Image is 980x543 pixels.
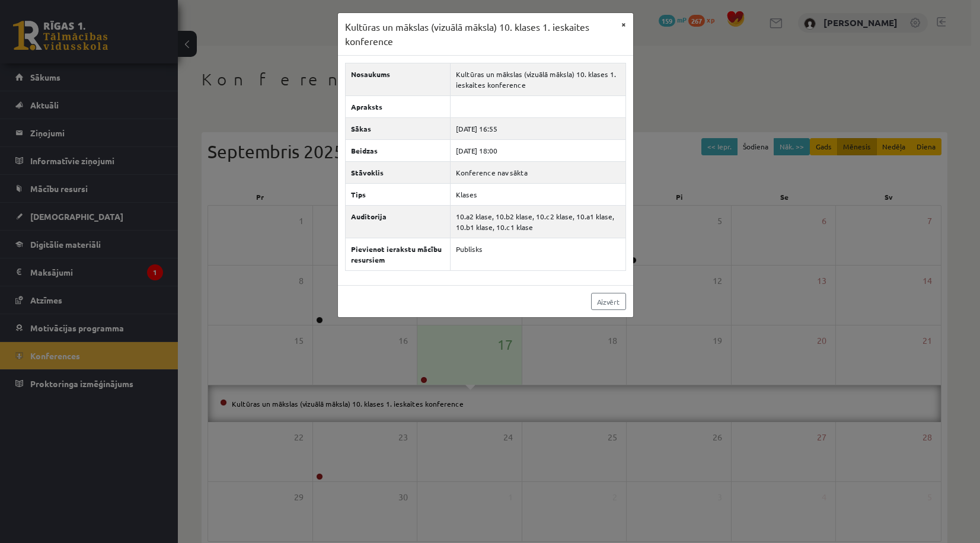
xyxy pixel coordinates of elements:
a: Aizvērt [591,293,626,310]
td: 10.a2 klase, 10.b2 klase, 10.c2 klase, 10.a1 klase, 10.b1 klase, 10.c1 klase [451,206,626,238]
th: Auditorija [346,206,451,238]
td: [DATE] 18:00 [451,140,626,162]
th: Apraksts [346,96,451,118]
th: Nosaukums [346,63,451,96]
th: Stāvoklis [346,162,451,184]
th: Tips [346,184,451,206]
button: × [614,13,633,36]
th: Sākas [346,118,451,140]
th: Pievienot ierakstu mācību resursiem [346,238,451,271]
td: [DATE] 16:55 [451,118,626,140]
h3: Kultūras un mākslas (vizuālā māksla) 10. klases 1. ieskaites konference [345,20,614,48]
th: Beidzas [346,140,451,162]
td: Kultūras un mākslas (vizuālā māksla) 10. klases 1. ieskaites konference [451,63,626,96]
td: Publisks [451,238,626,271]
td: Konference nav sākta [451,162,626,184]
td: Klases [451,184,626,206]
